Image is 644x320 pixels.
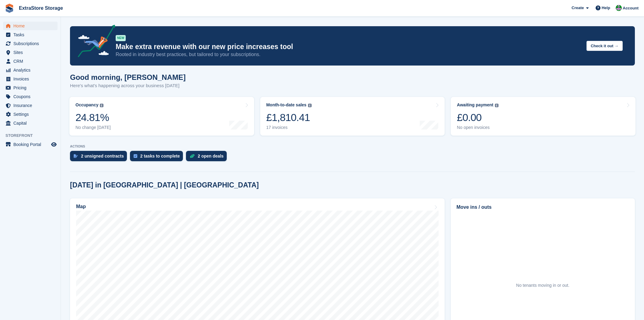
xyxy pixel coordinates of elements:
[116,42,582,51] p: Make extra revenue with our new price increases tool
[266,125,312,130] div: 17 invoices
[602,5,610,11] span: Help
[13,84,50,92] span: Pricing
[13,30,50,39] span: Tasks
[457,111,499,124] div: £0.00
[70,82,186,89] p: Here's what's happening across your business [DATE]
[130,151,186,164] a: 2 tasks to complete
[140,154,180,158] div: 2 tasks to complete
[3,39,58,48] a: menu
[13,110,50,119] span: Settings
[116,35,126,41] div: NEW
[3,110,58,119] a: menu
[457,102,493,108] div: Awaiting payment
[451,97,635,136] a: Awaiting payment £0.00 No open invoices
[3,84,58,92] a: menu
[616,5,622,11] img: Grant Daniel
[13,48,50,57] span: Sites
[13,22,50,30] span: Home
[266,102,306,108] div: Month-to-date sales
[3,57,58,66] a: menu
[457,125,499,130] div: No open invoices
[3,75,58,83] a: menu
[16,3,65,13] a: ExtraStore Storage
[134,154,137,158] img: task-75834270c22a3079a89374b754ae025e5fb1db73e45f91037f5363f120a921f8.svg
[3,101,58,110] a: menu
[3,140,58,149] a: menu
[75,102,98,108] div: Occupancy
[190,154,195,158] img: deal-1b604bf984904fb50ccaf53a9ad4b4a5d6e5aea283cecdc64d6e3604feb123c2.svg
[3,22,58,30] a: menu
[100,104,103,107] img: icon-info-grey-7440780725fd019a000dd9b08b2336e03edf1995a4989e88bcd33f0948082b44.svg
[116,51,582,58] p: Rooted in industry best practices, but tailored to your subscriptions.
[3,66,58,74] a: menu
[73,25,115,59] img: price-adjustments-announcement-icon-8257ccfd72463d97f412b2fc003d46551f7dbcb40ab6d574587a9cd5c0d94...
[623,5,639,11] span: Account
[74,154,78,158] img: contract_signature_icon-13c848040528278c33f63329250d36e43548de30e8caae1d1a13099fd9432cc5.svg
[69,97,254,136] a: Occupancy 24.81% No change [DATE]
[3,48,58,57] a: menu
[81,154,124,158] div: 2 unsigned contracts
[13,101,50,110] span: Insurance
[572,5,584,11] span: Create
[308,104,312,107] img: icon-info-grey-7440780725fd019a000dd9b08b2336e03edf1995a4989e88bcd33f0948082b44.svg
[186,151,230,164] a: 2 open deals
[70,181,259,189] h2: [DATE] in [GEOGRAPHIC_DATA] | [GEOGRAPHIC_DATA]
[13,39,50,48] span: Subscriptions
[198,154,224,158] div: 2 open deals
[3,92,58,101] a: menu
[13,75,50,83] span: Invoices
[70,144,635,148] p: ACTIONS
[3,119,58,127] a: menu
[50,141,58,148] a: Preview store
[5,133,61,139] span: Storefront
[3,30,58,39] a: menu
[457,204,629,211] h2: Move ins / outs
[495,104,499,107] img: icon-info-grey-7440780725fd019a000dd9b08b2336e03edf1995a4989e88bcd33f0948082b44.svg
[586,41,623,51] button: Check it out →
[516,282,569,289] div: No tenants moving in or out.
[5,4,14,13] img: stora-icon-8386f47178a22dfd0bd8f6a31ec36ba5ce8667c1dd55bd0f319d3a0aa187defe.svg
[260,97,445,136] a: Month-to-date sales £1,810.41 17 invoices
[13,92,50,101] span: Coupons
[13,119,50,127] span: Capital
[266,111,312,124] div: £1,810.41
[70,151,130,164] a: 2 unsigned contracts
[13,57,50,66] span: CRM
[70,73,186,81] h1: Good morning, [PERSON_NAME]
[75,111,111,124] div: 24.81%
[75,125,111,130] div: No change [DATE]
[13,140,50,149] span: Booking Portal
[76,204,86,209] h2: Map
[13,66,50,74] span: Analytics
